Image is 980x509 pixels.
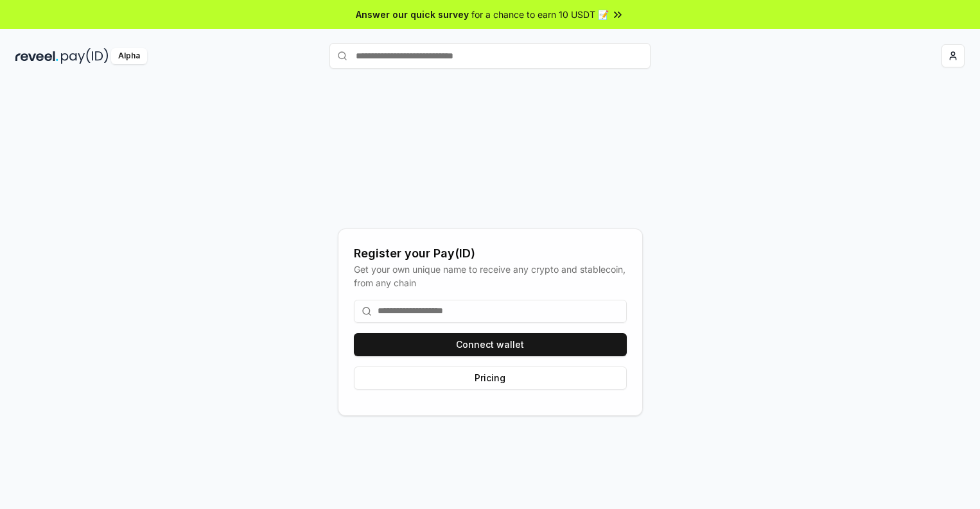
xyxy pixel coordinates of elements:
span: Answer our quick survey [356,8,469,21]
button: Connect wallet [354,333,627,356]
div: Get your own unique name to receive any crypto and stablecoin, from any chain [354,263,627,289]
div: Alpha [111,48,147,64]
img: pay_id [61,48,109,64]
div: Register your Pay(ID) [354,245,627,263]
img: reveel_dark [15,48,58,64]
span: for a chance to earn 10 USDT 📝 [471,8,609,21]
button: Pricing [354,367,627,390]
